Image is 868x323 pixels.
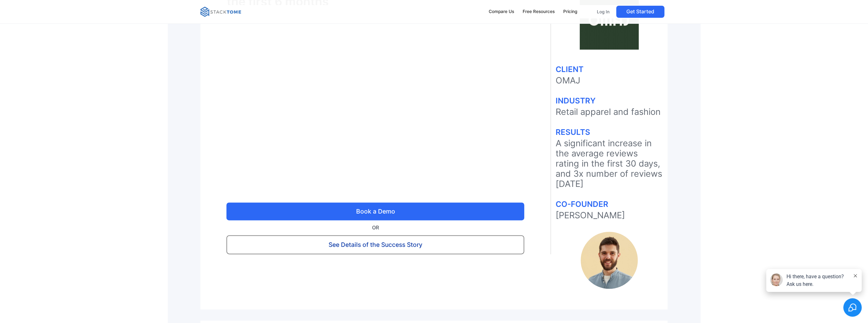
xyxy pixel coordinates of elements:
[556,210,663,221] p: [PERSON_NAME]
[593,6,614,18] a: Log In
[226,16,524,183] iframe: StackTome - How Paul form Omaj tripled the amount of reviews on Trustpilot within the first 6 months
[597,9,610,15] p: Log In
[563,8,577,15] div: Pricing
[519,5,558,18] a: Free Resources
[556,128,663,136] h1: RESULTS
[556,107,663,117] p: Retail apparel and fashion
[489,8,514,15] div: Compare Us
[556,76,663,86] p: OMAJ
[523,8,555,15] div: Free Resources
[486,5,517,18] a: Compare Us
[556,97,663,104] h1: INDUSTRY
[226,202,524,220] a: Book a Demo
[226,235,524,254] a: See Details of the Success Story
[556,65,663,73] h1: CLIENT
[616,6,664,18] a: Get Started
[556,138,663,189] p: A significant increase in the average reviews rating in the first 30 days, and 3x number of revie...
[226,223,524,232] p: OR
[556,200,663,208] h1: CO-FOUNDER
[560,5,580,18] a: Pricing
